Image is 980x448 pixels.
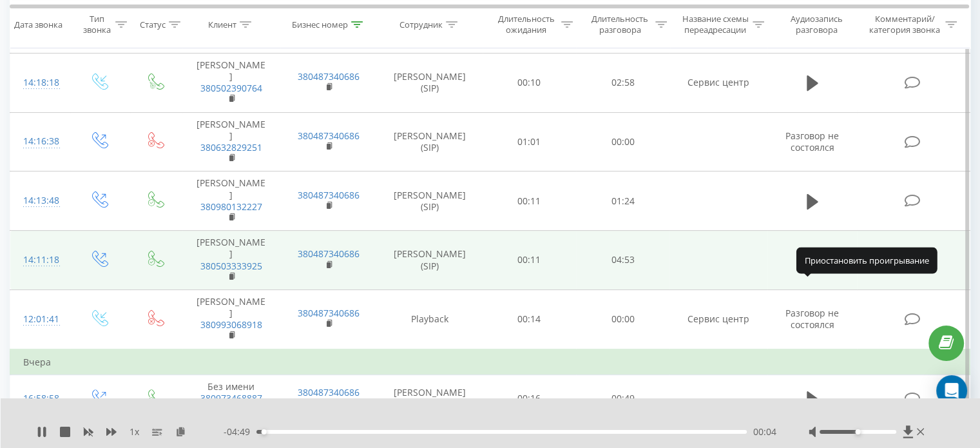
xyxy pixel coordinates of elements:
td: 00:16 [483,375,576,422]
td: [PERSON_NAME] [182,231,280,290]
a: 380487340686 [298,130,360,142]
div: Accessibility label [262,429,267,434]
a: 380980132227 [200,200,262,213]
td: Вчера [10,349,970,375]
span: 00:04 [753,425,776,438]
div: 14:11:18 [23,248,57,273]
td: 00:10 [483,53,576,112]
td: [PERSON_NAME] (SIP) [378,112,483,171]
td: Без имени [182,375,280,422]
div: Бизнес номер [292,19,348,30]
td: 00:00 [576,289,669,349]
a: 380632829251 [200,141,262,153]
div: 12:01:41 [23,307,57,332]
span: Разговор не состоялся [785,307,839,331]
div: Сотрудник [399,19,443,30]
td: [PERSON_NAME] [182,53,280,112]
div: Приостановить проигрывание [796,248,937,273]
div: Клиент [208,19,236,30]
td: [PERSON_NAME] (SIP) [378,375,483,422]
div: Тип звонка [81,14,111,35]
td: 00:49 [576,375,669,422]
td: Сервис центр [669,53,767,112]
td: 01:24 [576,171,669,231]
div: Дата звонка [14,19,62,30]
a: 380487340686 [298,189,360,201]
td: [PERSON_NAME] (SIP) [378,231,483,290]
td: 02:58 [576,53,669,112]
span: - 04:49 [224,425,256,438]
div: Название схемы переадресации [682,14,749,35]
a: 380973468887 [200,392,262,404]
a: 380487340686 [298,248,360,260]
div: 14:13:48 [23,188,57,213]
td: [PERSON_NAME] [182,171,280,231]
span: Разговор не состоялся [785,130,839,153]
td: [PERSON_NAME] [182,112,280,171]
div: Accessibility label [855,429,860,434]
td: [PERSON_NAME] (SIP) [378,171,483,231]
td: 01:01 [483,112,576,171]
td: 00:14 [483,289,576,349]
a: 380503333925 [200,260,262,272]
td: Playback [378,289,483,349]
a: 380993068918 [200,318,262,331]
a: 380487340686 [298,386,360,398]
td: Сервис центр [669,289,767,349]
div: 14:18:18 [23,70,57,95]
td: 00:11 [483,171,576,231]
div: 14:16:38 [23,129,57,154]
div: Длительность разговора [588,14,652,35]
td: 00:11 [483,231,576,290]
div: Длительность ожидания [494,14,559,35]
span: 1 x [130,425,139,438]
td: 00:00 [576,112,669,171]
div: Комментарий/категория звонка [867,14,942,35]
a: 380502390764 [200,82,262,94]
a: 380487340686 [298,70,360,83]
div: 16:58:58 [23,386,57,411]
div: Статус [140,19,166,30]
div: Open Intercom Messenger [936,375,967,406]
td: [PERSON_NAME] [182,289,280,349]
a: 380487340686 [298,307,360,319]
td: 04:53 [576,231,669,290]
div: Аудиозапись разговора [779,14,854,35]
td: [PERSON_NAME] (SIP) [378,53,483,112]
